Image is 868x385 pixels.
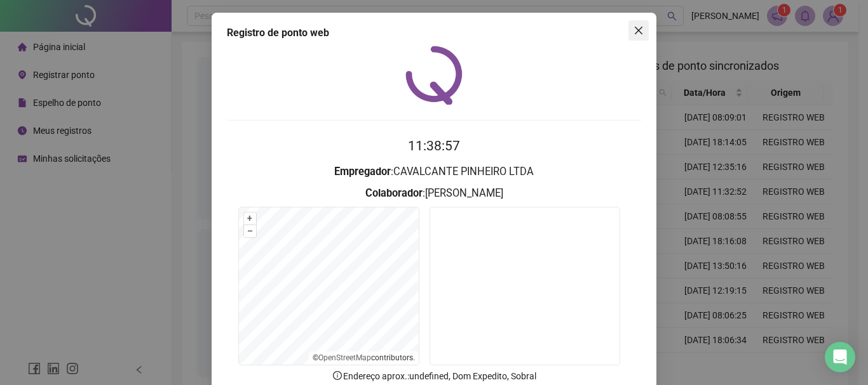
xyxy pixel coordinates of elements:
span: close [634,25,644,36]
button: Close [628,20,649,41]
div: Open Intercom Messenger [825,342,855,372]
div: Registro de ponto web [227,25,641,41]
button: – [244,225,256,237]
li: © contributors. [313,353,415,362]
strong: Colaborador [365,187,423,199]
a: OpenStreetMap [318,353,371,362]
span: info-circle [332,370,343,381]
button: + [244,212,256,225]
time: 11:38:57 [408,138,460,153]
img: QRPoint [405,46,463,105]
h3: : CAVALCANTE PINHEIRO LTDA [227,164,641,180]
h3: : [PERSON_NAME] [227,185,641,202]
strong: Empregador [334,166,391,178]
p: Endereço aprox. : undefined, Dom Expedito, Sobral [227,369,641,383]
